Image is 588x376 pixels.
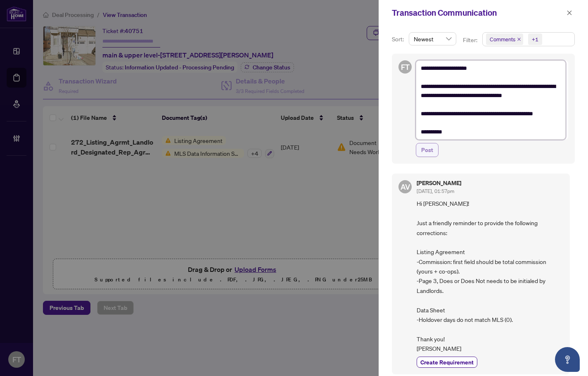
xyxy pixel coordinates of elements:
p: Sort: [392,35,405,44]
span: [DATE], 01:57pm [417,188,454,194]
span: Create Requirement [420,358,474,366]
span: Hi [PERSON_NAME]! Just a friendly reminder to provide the following corrections: Listing Agreemen... [417,199,563,353]
span: Newest [414,33,451,45]
span: Comments [486,33,523,45]
button: Post [416,143,439,157]
p: Filter: [463,36,479,45]
button: Create Requirement [417,357,477,368]
span: AV [401,181,410,193]
span: close [517,37,521,41]
span: close [567,10,572,16]
span: Post [421,143,433,157]
h5: [PERSON_NAME] [417,180,461,186]
button: Open asap [555,347,580,372]
span: Comments [490,35,515,43]
div: Transaction Communication [392,7,564,19]
div: +1 [532,35,538,43]
span: FT [401,61,410,73]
